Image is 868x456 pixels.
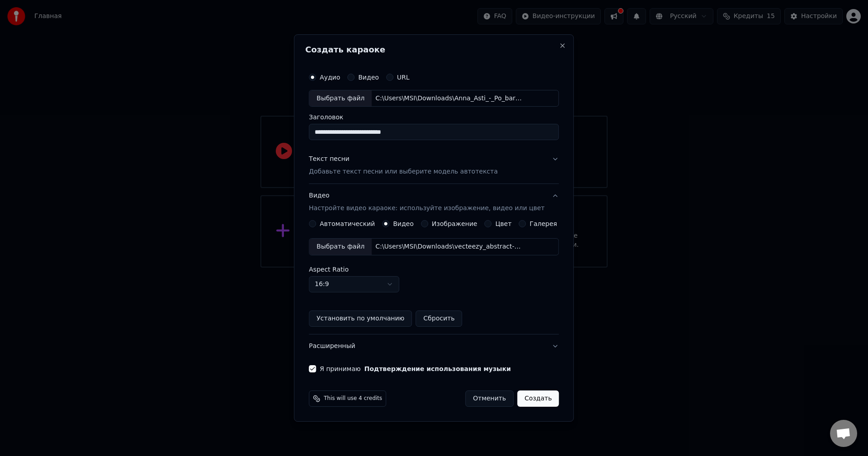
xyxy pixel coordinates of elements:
label: Aspect Ratio [309,266,559,273]
div: C:\Users\MSI\Downloads\vecteezy_abstract-music-sound-wave-bright-glow-neon-vibrant-vj-disco_59876... [372,242,525,251]
button: Я принимаю [364,366,511,372]
label: Галерея [530,221,557,227]
button: Текст песниДобавьте текст песни или выберите модель автотекста [309,148,559,184]
button: Расширенный [309,334,559,358]
button: Отменить [465,390,514,407]
label: Видео [358,74,379,80]
button: Создать [517,390,559,407]
button: Установить по умолчанию [309,310,412,327]
label: Цвет [495,221,512,227]
label: Автоматический [320,221,375,227]
label: Изображение [432,221,477,227]
p: Добавьте текст песни или выберите модель автотекста [309,168,498,177]
label: URL [397,74,410,80]
label: Аудио [320,74,340,80]
div: Текст песни [309,155,349,164]
button: Сбросить [416,310,462,327]
div: Выбрать файл [309,90,372,107]
label: Заголовок [309,114,559,121]
h2: Создать караоке [305,46,562,54]
div: Видео [309,192,544,213]
div: C:\Users\MSI\Downloads\Anna_Asti_-_Po_baram_74432328.mp3 [372,94,525,103]
p: Настройте видео караоке: используйте изображение, видео или цвет [309,204,544,213]
label: Я принимаю [320,366,511,372]
div: Выбрать файл [309,239,372,255]
span: This will use 4 credits [324,395,382,402]
label: Видео [393,221,414,227]
div: ВидеоНастройте видео караоке: используйте изображение, видео или цвет [309,220,559,334]
button: ВидеоНастройте видео караоке: используйте изображение, видео или цвет [309,184,559,221]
